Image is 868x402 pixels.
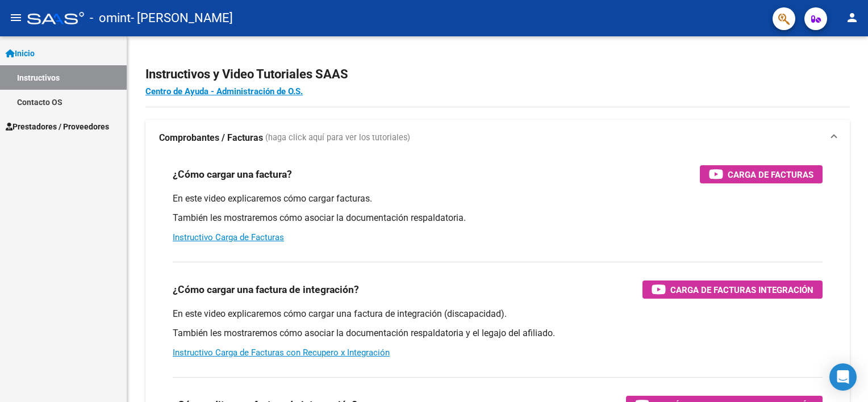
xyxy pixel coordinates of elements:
[173,327,823,340] p: También les mostraremos cómo asociar la documentación respaldatoria y el legajo del afiliado.
[173,347,390,358] a: Instructivo Carga de Facturas con Recupero x Integración
[829,363,857,391] div: Open Intercom Messenger
[845,11,859,24] mat-icon: person
[145,64,850,85] h2: Instructivos y Video Tutoriales SAAS
[173,232,284,242] a: Instructivo Carga de Facturas
[728,167,813,182] span: Carga de Facturas
[173,212,823,224] p: También les mostraremos cómo asociar la documentación respaldatoria.
[670,283,813,297] span: Carga de Facturas Integración
[173,166,292,182] h3: ¿Cómo cargar una factura?
[90,6,131,31] span: - omint
[173,282,359,298] h3: ¿Cómo cargar una factura de integración?
[9,11,23,24] mat-icon: menu
[145,86,303,97] a: Centro de Ayuda - Administración de O.S.
[173,192,823,205] p: En este video explicaremos cómo cargar facturas.
[642,280,823,299] button: Carga de Facturas Integración
[145,120,850,156] mat-expansion-panel-header: Comprobantes / Facturas (haga click aquí para ver los tutoriales)
[131,6,233,31] span: - [PERSON_NAME]
[173,308,823,320] p: En este video explicaremos cómo cargar una factura de integración (discapacidad).
[265,132,410,144] span: (haga click aquí para ver los tutoriales)
[159,132,263,144] strong: Comprobantes / Facturas
[700,165,823,183] button: Carga de Facturas
[6,120,109,133] span: Prestadores / Proveedores
[6,47,35,60] span: Inicio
